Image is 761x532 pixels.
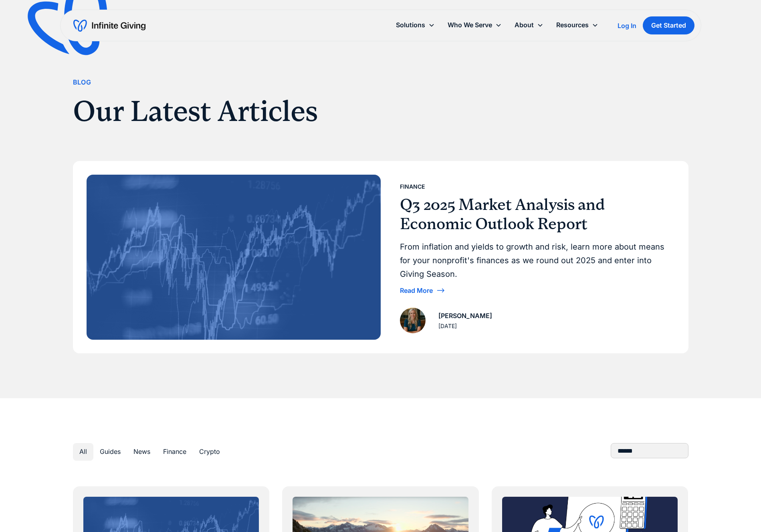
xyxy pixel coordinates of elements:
div: Guides [100,446,121,457]
div: Resources [556,20,589,30]
div: From inflation and yields to growth and risk, learn more about means for your nonprofit's finance... [400,240,668,281]
div: About [515,20,534,30]
div: Blog [73,77,91,88]
a: FinanceQ3 2025 Market Analysis and Economic Outlook ReportFrom inflation and yields to growth and... [74,162,688,353]
div: [PERSON_NAME] [438,310,492,321]
div: Resources [550,16,605,34]
a: home [73,19,145,32]
div: [DATE] [438,321,457,331]
form: Blog Search [611,443,688,458]
div: About [508,16,550,34]
div: Read More [400,287,433,294]
div: Who We Serve [448,20,492,30]
div: News [133,446,150,457]
div: All [79,446,87,457]
div: Finance [400,182,425,191]
div: Solutions [396,20,425,30]
div: Log In [618,22,636,29]
div: Finance [163,446,186,457]
a: Get Started [643,16,694,34]
a: Log In [618,21,636,30]
div: Crypto [199,446,220,457]
h3: Q3 2025 Market Analysis and Economic Outlook Report [400,195,668,234]
div: Solutions [390,16,441,34]
h1: Our Latest Articles [73,94,483,129]
div: Who We Serve [441,16,508,34]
